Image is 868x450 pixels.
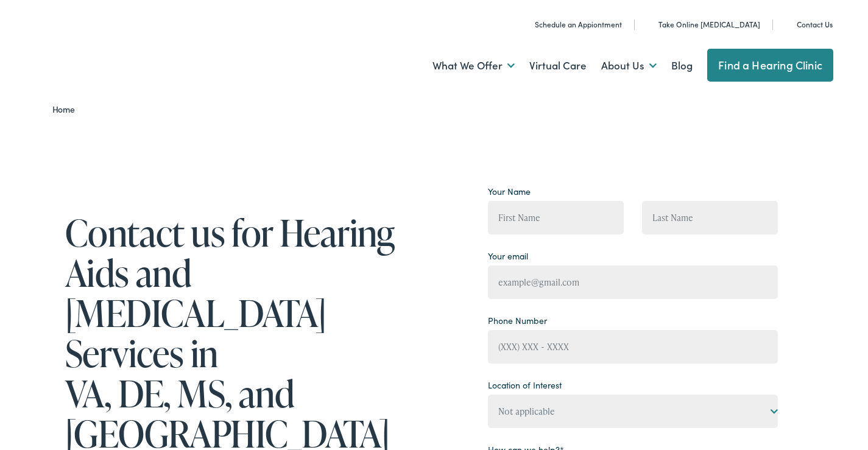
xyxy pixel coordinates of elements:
label: Your email [488,250,528,262]
label: Your Name [488,185,531,198]
input: (XXX) XXX - XXXX [488,330,778,364]
a: Blog [671,43,693,88]
a: Schedule an Appiontment [521,19,622,29]
img: An icon representing mail communication is presented in a unique teal color. [783,18,792,30]
img: An icon symbolizing headphones, colored in teal, suggests audio-related services or features. [645,18,654,30]
a: Home [52,103,81,115]
label: Location of Interest [488,379,562,392]
a: What We Offer [432,43,515,88]
a: Take Online [MEDICAL_DATA] [645,19,760,29]
input: First Name [488,201,624,234]
a: Contact Us [783,19,833,29]
input: Last Name [642,201,778,234]
label: Phone Number [488,314,547,327]
a: Virtual Care [529,43,587,88]
img: Calendar icon representing the ability to schedule a hearing test or hearing aid appointment at N... [521,18,530,30]
a: Find a Hearing Clinic [707,49,833,82]
input: example@gmail.com [488,265,778,299]
a: About Us [601,43,657,88]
